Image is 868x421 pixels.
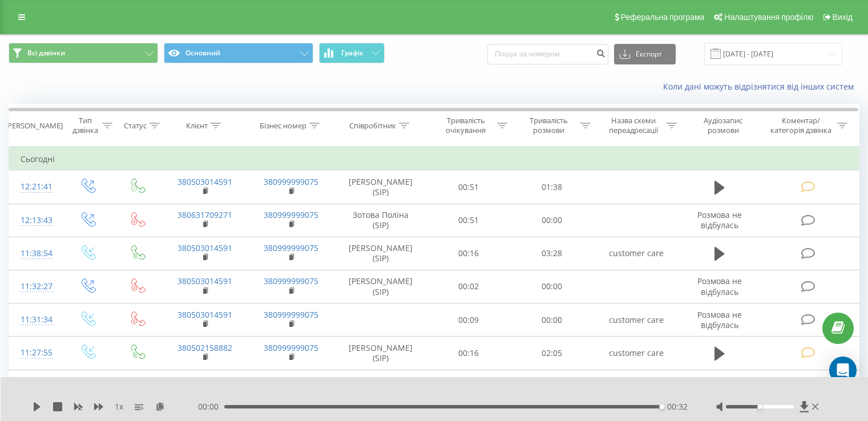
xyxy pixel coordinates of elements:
[690,116,757,135] div: Аудіозапис розмови
[21,309,51,331] div: 11:31:34
[5,121,63,131] div: [PERSON_NAME]
[164,43,313,63] button: Основний
[438,116,495,135] div: Тривалість очікування
[593,303,679,337] td: customer care
[264,176,318,187] a: 380999999075
[334,370,427,403] td: [PERSON_NAME] (SIP)
[21,276,51,298] div: 11:32:27
[724,13,813,22] span: Налаштування профілю
[510,337,593,370] td: 02:05
[697,309,742,330] span: Розмова не відбулась
[260,121,306,131] div: Бізнес номер
[510,204,593,237] td: 00:00
[510,303,593,337] td: 00:00
[124,121,147,131] div: Статус
[593,337,679,370] td: customer care
[427,270,510,303] td: 00:02
[768,116,834,135] div: Коментар/категорія дзвінка
[510,270,593,303] td: 00:00
[334,171,427,204] td: [PERSON_NAME] (SIP)
[177,309,232,320] a: 380503014591
[177,276,232,286] a: 380503014591
[177,209,232,220] a: 380631709271
[593,370,679,403] td: customer care
[604,116,664,135] div: Назва схеми переадресації
[27,48,65,58] span: Всі дзвінки
[72,116,99,135] div: Тип дзвінка
[697,209,742,230] span: Розмова не відбулась
[510,237,593,270] td: 03:28
[186,121,208,131] div: Клієнт
[21,209,51,232] div: 12:13:43
[177,176,232,187] a: 380503014591
[334,237,427,270] td: [PERSON_NAME] (SIP)
[21,242,51,265] div: 11:38:54
[177,342,232,353] a: 380502158882
[593,237,679,270] td: customer care
[621,13,705,22] span: Реферальна програма
[21,375,51,398] div: 11:21:46
[697,276,742,297] span: Розмова не відбулась
[177,375,232,386] a: 380967540832
[21,342,51,364] div: 11:27:55
[334,270,427,303] td: [PERSON_NAME] (SIP)
[264,309,318,320] a: 380999999075
[198,401,224,412] span: 00:00
[349,121,396,131] div: Співробітник
[487,44,608,64] input: Пошук за номером
[334,337,427,370] td: [PERSON_NAME] (SIP)
[510,171,593,204] td: 01:38
[829,357,857,384] div: Open Intercom Messenger
[264,242,318,253] a: 380999999075
[334,204,427,237] td: Зотова Поліна (SIP)
[663,81,859,92] a: Коли дані можуть відрізнятися вiд інших систем
[341,49,364,57] span: Графік
[264,375,318,386] a: 380999999075
[510,370,593,403] td: 02:16
[264,209,318,220] a: 380999999075
[427,337,510,370] td: 00:16
[614,44,676,64] button: Експорт
[427,171,510,204] td: 00:51
[757,404,762,409] div: Accessibility label
[667,401,688,412] span: 00:32
[660,404,664,409] div: Accessibility label
[264,342,318,353] a: 380999999075
[115,401,123,412] span: 1 x
[520,116,578,135] div: Тривалість розмови
[9,43,158,63] button: Всі дзвінки
[427,303,510,337] td: 00:09
[21,176,51,198] div: 12:21:41
[427,204,510,237] td: 00:51
[9,148,859,171] td: Сьогодні
[264,276,318,286] a: 380999999075
[427,237,510,270] td: 00:16
[833,13,853,22] span: Вихід
[427,370,510,403] td: 00:15
[319,43,385,63] button: Графік
[177,242,232,253] a: 380503014591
